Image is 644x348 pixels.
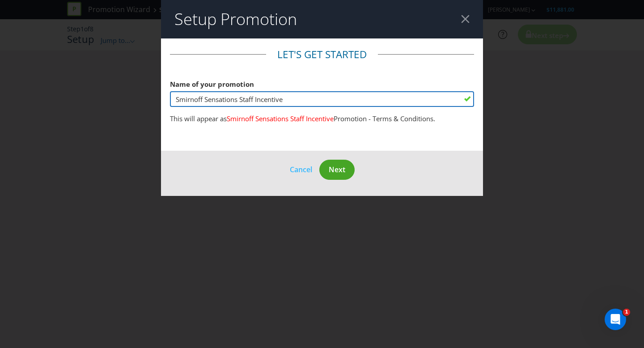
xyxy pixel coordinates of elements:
span: Cancel [290,165,312,174]
h2: Setup Promotion [174,10,297,28]
span: Promotion - Terms & Conditions. [334,114,435,123]
span: Name of your promotion [170,80,254,89]
span: Next [329,165,345,174]
span: Smirnoff Sensations Staff Incentive [227,114,334,123]
iframe: Intercom live chat [605,309,626,330]
span: This will appear as [170,114,227,123]
button: Next [319,160,355,180]
span: 1 [623,309,630,316]
legend: Let's get started [266,47,378,62]
button: Cancel [289,164,313,175]
input: e.g. My Promotion [170,91,474,107]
